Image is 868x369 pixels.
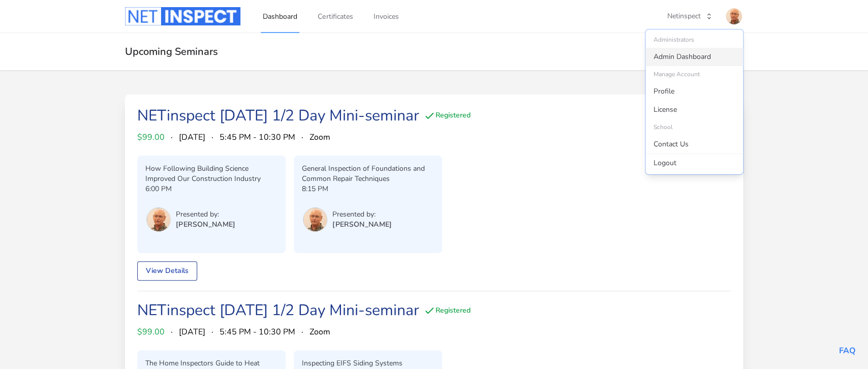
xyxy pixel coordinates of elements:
[137,300,419,321] a: NETinspect [DATE] 1/2 Day Mini-seminar
[137,105,419,126] a: NETinspect [DATE] 1/2 Day Mini-seminar
[171,326,173,338] span: ·
[179,131,205,143] span: [DATE]
[332,209,392,220] p: Presented by:
[220,326,295,338] span: 5:45 PM - 10:30 PM
[309,131,330,143] span: Zoom
[211,131,213,143] span: ·
[125,45,743,58] h2: Upcoming Seminars
[332,220,392,230] p: [PERSON_NAME]
[302,358,434,368] p: Inspecting EIFS Siding Systems
[137,131,165,143] span: $99.00
[661,8,719,25] button: Netinspect
[137,326,165,338] span: $99.00
[145,184,277,194] p: 6:00 PM
[302,184,434,194] p: 8:15 PM
[303,207,327,232] img: Tom Sherman
[423,304,471,317] div: Registered
[145,206,172,233] button: User menu
[211,326,213,338] span: ·
[125,7,240,25] img: Logo
[301,131,303,143] span: ·
[301,326,303,338] span: ·
[179,326,205,338] span: [DATE]
[645,48,743,66] a: Admin Dashboard
[839,345,856,356] a: FAQ
[146,207,171,232] img: Tom Sherman
[645,101,743,119] a: License
[645,119,743,135] div: School
[309,326,330,338] span: Zoom
[645,154,743,172] a: Logout
[302,164,434,184] p: General Inspection of Foundations and Common Repair Techniques
[137,261,197,281] a: View Details
[645,66,743,82] div: Manage Account
[645,82,743,101] a: Profile
[176,209,236,220] p: Presented by:
[171,131,173,143] span: ·
[302,206,328,233] button: User menu
[145,164,277,184] p: How Following Building Science Improved Our Construction Industry
[645,32,743,48] div: Administrators
[645,135,743,153] a: Contact Us
[176,220,236,230] p: [PERSON_NAME]
[220,131,295,143] span: 5:45 PM - 10:30 PM
[423,110,471,122] div: Registered
[726,8,742,24] img: Tom Sherman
